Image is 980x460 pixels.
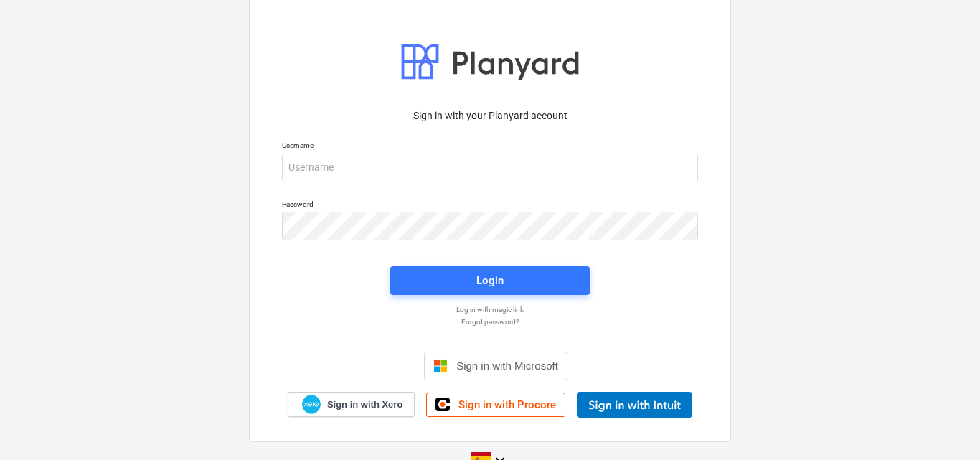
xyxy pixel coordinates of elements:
a: Forgot password? [275,317,705,327]
a: Log in with magic link [275,305,705,314]
p: Username [282,141,698,153]
div: Login [476,271,504,290]
button: Login [390,266,590,295]
a: Sign in with Procore [426,393,565,417]
img: Xero logo [302,395,321,414]
a: Sign in with Xero [288,392,415,417]
span: Sign in with Procore [458,398,556,411]
img: Microsoft logo [433,359,448,373]
p: Sign in with your Planyard account [282,108,698,123]
span: Sign in with Microsoft [456,360,558,372]
p: Password [282,200,698,212]
input: Username [282,154,698,182]
span: Sign in with Xero [327,398,402,411]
